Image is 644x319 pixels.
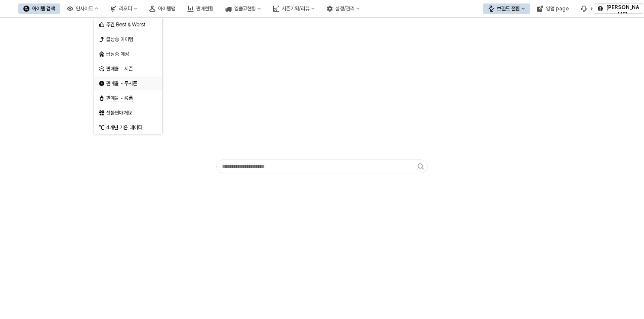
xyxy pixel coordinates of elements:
[158,6,175,12] div: 아이템맵
[144,3,180,14] button: 아이템맵
[106,36,152,43] div: 급상승 아이템
[106,51,152,57] div: 급상승 매장
[483,3,530,14] button: 브랜드 전환
[76,6,93,12] div: 인사이트
[196,6,213,12] div: 판매현황
[335,6,354,12] div: 설정/관리
[268,3,320,14] button: 시즌기획/리뷰
[106,21,152,28] div: 주간 Best & Worst
[62,3,103,14] button: 인사이트
[32,6,55,12] div: 아이템 검색
[106,80,152,87] div: 판매율 - 무시즌
[234,6,256,12] div: 입출고현황
[605,4,639,18] p: [PERSON_NAME]
[497,6,520,12] div: 브랜드 전환
[94,17,162,135] div: Select an option
[546,6,569,12] div: 영업 page
[322,3,365,14] button: 설정/관리
[182,3,219,14] button: 판매현황
[119,6,132,12] div: 리오더
[106,109,152,116] div: 선물판매개요
[220,3,266,14] button: 입출고현황
[18,3,60,14] button: 아이템 검색
[106,95,133,102] span: 판매율 - 용품
[106,124,152,131] div: 4개년 기온 데이터
[105,3,142,14] button: 리오더
[106,65,152,72] div: 판매율 - 시즌
[576,3,597,14] div: 버그 제보 및 기능 개선 요청
[532,3,574,14] button: 영업 page
[282,6,309,12] div: 시즌기획/리뷰
[594,3,643,14] button: [PERSON_NAME]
